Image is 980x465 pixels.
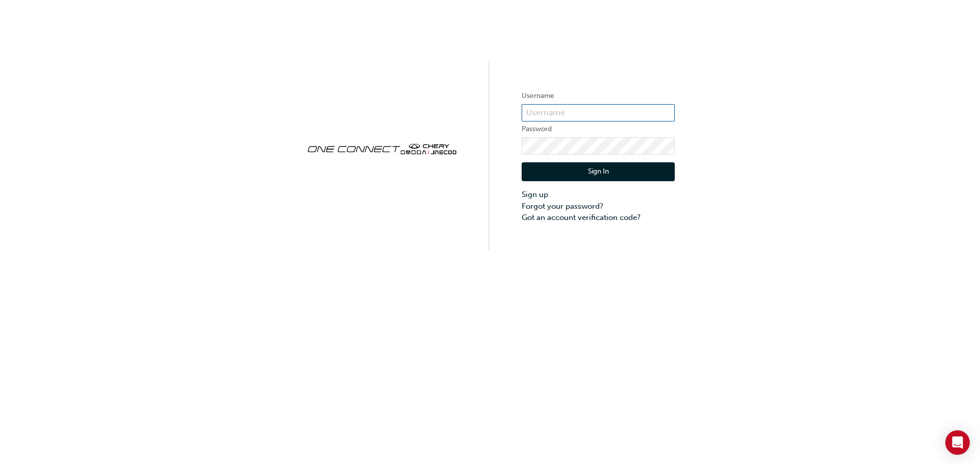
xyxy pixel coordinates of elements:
a: Forgot your password? [522,201,675,212]
img: oneconnect [305,135,458,161]
button: Sign In [522,162,675,182]
label: Username [522,90,675,102]
input: Username [522,104,675,121]
a: Got an account verification code? [522,212,675,224]
a: Sign up [522,189,675,201]
div: Open Intercom Messenger [945,430,970,455]
label: Password [522,123,675,135]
